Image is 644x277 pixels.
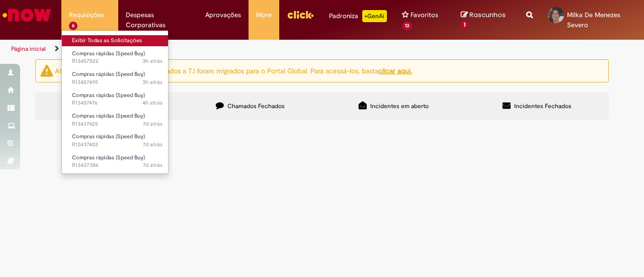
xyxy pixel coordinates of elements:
[469,10,506,20] span: Rascunhos
[72,99,163,107] span: R13457476
[72,70,145,78] span: Compras rápidas (Speed Buy)
[72,78,163,86] span: R13457495
[11,45,46,53] a: Página inicial
[72,57,163,65] span: R13457522
[142,99,163,107] time: 28/08/2025 12:03:48
[61,30,169,174] ul: Requisições
[378,66,412,75] a: clicar aqui.
[205,10,241,20] span: Aprovações
[69,10,104,20] span: Requisições
[72,91,145,99] span: Compras rápidas (Speed Buy)
[143,141,163,148] span: 7d atrás
[567,11,620,29] span: Milka De Menezes Severo
[72,154,145,161] span: Compras rápidas (Speed Buy)
[72,141,163,149] span: R13437403
[62,90,173,109] a: Aberto R13457476 : Compras rápidas (Speed Buy)
[142,78,163,86] span: 3h atrás
[8,40,422,58] ul: Trilhas de página
[143,161,163,169] time: 21/08/2025 16:26:00
[227,102,285,110] span: Chamados Fechados
[329,10,387,22] div: Padroniza
[62,69,173,87] a: Aberto R13457495 : Compras rápidas (Speed Buy)
[1,5,53,25] img: ServiceNow
[72,161,163,169] span: R13437386
[62,35,173,46] a: Exibir Todas as Solicitações
[142,99,163,107] span: 4h atrás
[62,152,173,171] a: Aberto R13437386 : Compras rápidas (Speed Buy)
[126,10,190,30] span: Despesas Corporativas
[143,120,163,128] span: 7d atrás
[72,50,145,57] span: Compras rápidas (Speed Buy)
[461,11,511,29] a: Rascunhos
[287,7,314,22] img: click_logo_yellow_360x200.png
[143,141,163,148] time: 21/08/2025 16:28:38
[72,120,163,128] span: R13437425
[461,21,468,30] span: 1
[143,161,163,169] span: 7d atrás
[62,111,173,129] a: Aberto R13437425 : Compras rápidas (Speed Buy)
[55,66,412,75] ng-bind-html: Atenção: alguns chamados relacionados a T.I foram migrados para o Portal Global. Para acessá-los,...
[69,22,77,30] span: 6
[402,22,412,30] span: 13
[411,10,438,20] span: Favoritos
[370,102,429,110] span: Incidentes em aberto
[514,102,572,110] span: Incidentes Fechados
[62,48,173,67] a: Aberto R13457522 : Compras rápidas (Speed Buy)
[362,10,387,22] p: +GenAi
[72,112,145,120] span: Compras rápidas (Speed Buy)
[142,57,163,65] span: 3h atrás
[62,131,173,150] a: Aberto R13437403 : Compras rápidas (Speed Buy)
[256,10,272,20] span: More
[72,133,145,140] span: Compras rápidas (Speed Buy)
[142,57,163,65] time: 28/08/2025 12:15:05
